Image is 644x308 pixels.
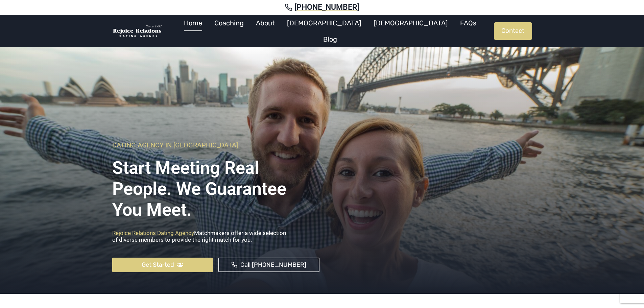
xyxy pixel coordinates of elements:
[112,141,319,149] h6: Dating Agency In [GEOGRAPHIC_DATA]
[112,230,194,236] a: Rejoice Relations Dating Agency
[142,260,174,270] span: Get Started
[112,152,319,221] h1: Start Meeting Real People. We Guarantee you meet.
[494,22,532,40] a: Contact
[294,3,359,12] span: [PHONE_NUMBER]
[218,258,319,272] a: Call [PHONE_NUMBER]
[112,230,319,247] p: Matchmakers offer a wide selection of diverse members to provide the right match for you.
[454,15,482,31] a: FAQs
[112,258,213,272] a: Get Started
[240,260,306,270] span: Call [PHONE_NUMBER]
[8,3,636,12] a: [PHONE_NUMBER]
[367,15,454,31] a: [DEMOGRAPHIC_DATA]
[250,15,281,31] a: About
[166,15,494,47] nav: Primary
[178,15,208,31] a: Home
[208,15,250,31] a: Coaching
[317,31,343,47] a: Blog
[281,15,367,31] a: [DEMOGRAPHIC_DATA]
[112,24,163,38] img: Rejoice Relations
